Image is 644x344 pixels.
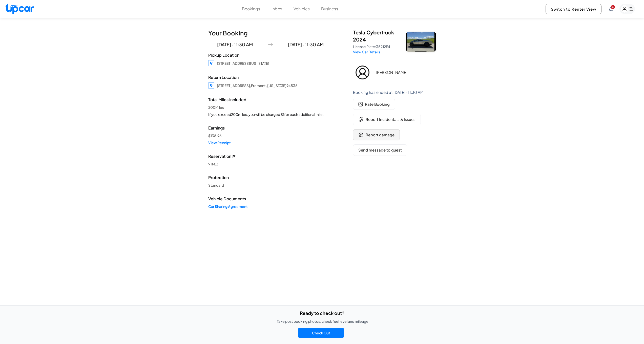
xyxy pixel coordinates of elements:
[353,29,400,43] h3: Tesla Cybertruck 2024
[208,52,333,58] span: Pickup Location
[546,4,601,14] button: Switch to Renter View
[208,105,333,110] span: 200 Miles
[358,102,363,106] img: rate booking
[358,117,364,122] img: charge for incidentals
[208,41,262,48] p: [DATE] · 11:30 AM
[279,41,333,48] p: [DATE] · 11:30 AM
[365,101,390,107] span: Rate Booking
[217,83,297,88] div: [STREET_ADDRESS], Fremont , [US_STATE] 94536
[406,32,436,52] img: Tesla Cybertruck 2024
[208,82,214,89] img: Location Icon
[208,60,214,66] img: Location Icon
[353,44,400,49] p: License Plate:
[366,117,416,122] span: Report Incidentals & Issues
[208,175,333,181] span: Protection
[208,29,333,37] h1: Your Booking
[353,99,395,110] button: rate bookingRate Booking
[353,114,421,125] button: charge for incidentalsReport Incidentals & Issues
[321,6,338,12] button: Business
[208,140,333,145] a: View Receipt
[353,144,407,156] button: Send message to guest
[294,6,310,12] button: Vehicles
[208,74,333,80] span: Return Location
[208,204,333,209] a: Car Sharing Agreement
[298,328,344,338] button: Check Out
[208,161,333,166] div: 9TMJZ
[353,63,372,82] img: Nasir Bari Profile
[353,90,436,95] h6: Booking has ended at [DATE] · 11:30 AM
[208,133,333,138] div: $ 138.96
[272,6,282,12] button: Inbox
[611,5,615,9] span: You have new notifications
[208,196,333,202] span: Vehicle Documents
[5,3,34,14] img: Upcar Logo
[208,112,333,117] div: If you exceed 200 miles, you will be charged $ 1 for each additional mile.
[353,129,400,141] button: ratingReport damage
[208,125,333,131] span: Earnings
[376,44,390,49] span: 35212E4
[277,319,368,324] p: Take post booking photos, check fuel level and mileage
[208,97,333,103] span: Total Miles Included
[366,132,394,138] span: Report damage
[242,6,260,12] button: Bookings
[217,61,269,66] div: [STREET_ADDRESS][US_STATE]
[300,310,344,317] p: Ready to check out?
[208,183,333,188] a: Standard
[376,70,434,75] h3: [PERSON_NAME]
[268,42,273,47] img: Arrow Icon
[353,50,380,54] a: View Car Details
[358,132,364,137] img: rating
[208,153,333,159] span: Reservation #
